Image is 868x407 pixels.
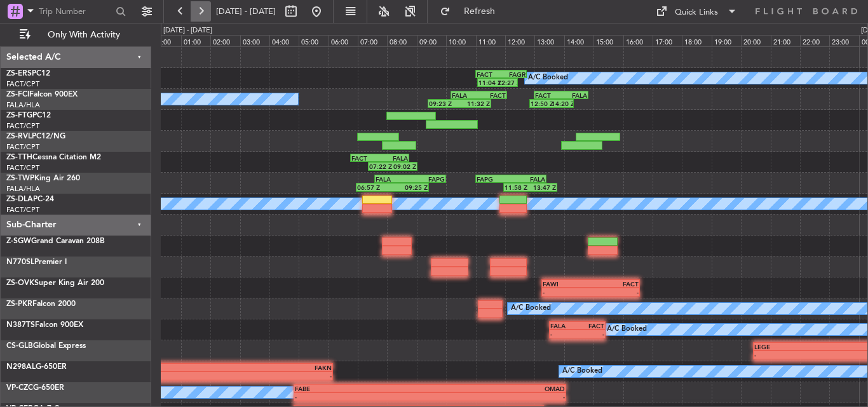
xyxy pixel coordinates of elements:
div: Quick Links [675,6,718,19]
div: 05:00 [299,35,328,46]
div: FAWI [543,280,591,288]
a: N770SLPremier I [6,258,67,266]
button: Quick Links [649,1,743,22]
div: A/C Booked [607,320,647,339]
div: FALA [379,154,408,162]
span: VP-CZC [6,384,33,392]
a: FALA/HLA [6,184,40,194]
div: FACT [591,280,639,288]
div: - [188,372,332,380]
div: 09:23 Z [429,100,459,107]
div: OMAD [430,385,565,392]
div: 21:00 [771,35,800,46]
span: ZS-OVK [6,279,34,287]
div: 07:00 [358,35,387,46]
button: Refresh [434,1,510,22]
a: ZS-FTGPC12 [6,112,51,119]
div: FAPG [477,175,511,183]
div: A/C Booked [511,299,551,318]
a: FACT/CPT [6,79,39,89]
div: FACT [351,154,380,162]
div: 20:00 [741,35,770,46]
div: 13:47 Z [531,183,556,191]
div: 19:00 [712,35,741,46]
div: FACT [577,322,604,330]
a: FALA/HLA [6,100,40,110]
a: CS-GLBGlobal Express [6,342,86,350]
div: FALA [561,91,587,99]
div: 09:02 Z [393,163,416,170]
a: FACT/CPT [6,121,39,131]
span: Refresh [453,7,506,16]
a: ZS-TWPKing Air 260 [6,175,80,182]
div: 10:00 [446,35,475,46]
div: FALA [511,175,545,183]
span: N770SL [6,258,34,266]
a: N387TSFalcon 900EX [6,321,83,329]
span: ZS-ERS [6,70,32,77]
div: 18:00 [682,35,711,46]
div: FABE [295,385,430,392]
div: 13:00 [534,35,564,46]
span: [DATE] - [DATE] [216,6,276,17]
div: 07:22 Z [369,163,393,170]
a: ZS-FCIFalcon 900EX [6,91,78,98]
div: - [295,393,430,401]
div: 23:00 [829,35,858,46]
div: 11:32 Z [459,100,490,107]
a: FACT/CPT [6,142,39,152]
button: Only With Activity [14,25,138,45]
div: 03:00 [240,35,269,46]
div: 14:00 [564,35,593,46]
a: N298ALG-650ER [6,363,67,371]
div: [DATE] - [DATE] [163,25,212,36]
div: FAPG [410,175,444,183]
div: 22:00 [800,35,829,46]
div: FALA [550,322,578,330]
input: Trip Number [39,2,112,21]
a: ZS-DLAPC-24 [6,196,54,203]
div: 02:00 [210,35,240,46]
div: 15:00 [593,35,623,46]
a: Z-SGWGrand Caravan 208B [6,237,105,245]
div: 11:00 [476,35,505,46]
div: - [591,288,639,296]
div: 14:20 Z [552,100,573,107]
div: 17:00 [653,35,682,46]
a: FACT/CPT [6,205,39,215]
div: 01:00 [181,35,210,46]
div: 12:27 Z [498,79,517,86]
span: ZS-DLA [6,196,33,203]
div: - [543,288,591,296]
span: N387TS [6,321,35,329]
span: Only With Activity [33,30,134,39]
div: FAKN [188,364,332,371]
a: VP-CZCG-650ER [6,384,64,392]
div: 00:00 [151,35,180,46]
span: ZS-TTH [6,154,32,161]
div: 08:00 [387,35,416,46]
div: 09:25 Z [392,183,427,191]
a: FACT/CPT [6,163,39,173]
div: FALA [452,91,479,99]
div: 11:58 Z [505,183,530,191]
a: ZS-OVKSuper King Air 200 [6,279,104,287]
span: CS-GLB [6,342,33,350]
a: ZS-TTHCessna Citation M2 [6,154,101,161]
div: 11:04 Z [478,79,498,86]
div: - [577,330,604,338]
a: ZS-ERSPC12 [6,70,50,77]
div: 12:00 [505,35,534,46]
div: FALA [376,175,410,183]
div: - [550,330,578,338]
a: ZS-PKRFalcon 2000 [6,300,76,308]
span: ZS-FCI [6,91,29,98]
span: ZS-FTG [6,112,32,119]
div: FAGR [501,70,526,78]
div: 16:00 [623,35,653,46]
div: FACT [535,91,561,99]
div: FACT [477,70,501,78]
span: ZS-PKR [6,300,32,308]
span: ZS-RVL [6,133,32,140]
div: A/C Booked [562,362,602,381]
